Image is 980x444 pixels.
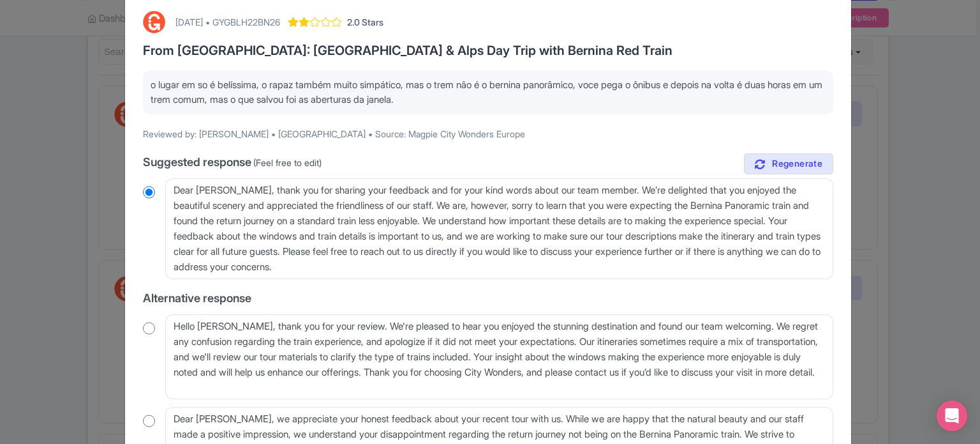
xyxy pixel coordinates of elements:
img: GetYourGuide Logo [143,11,165,33]
span: Alternative response [143,291,251,305]
h3: From [GEOGRAPHIC_DATA]: [GEOGRAPHIC_DATA] & Alps Day Trip with Bernina Red Train [143,43,833,57]
textarea: Dear [PERSON_NAME], thank you for sharing your feedback and for your kind words about our team me... [165,178,833,279]
a: Regenerate [744,153,833,174]
div: [DATE] • GYGBLH22BN26 [175,15,280,29]
div: Open Intercom Messenger [937,401,967,431]
p: Reviewed by: [PERSON_NAME] • [GEOGRAPHIC_DATA] • Source: Magpie City Wonders Europe [143,127,833,141]
span: 2.0 Stars [347,15,383,29]
span: Suggested response [143,155,251,169]
textarea: Hello [PERSON_NAME], thank you for your review. We're pleased to hear you enjoyed the stunning de... [165,314,833,400]
span: (Feel free to edit) [253,157,322,168]
span: Regenerate [772,158,822,170]
p: o lugar em so é belíssima, o rapaz também muito simpático, mas o trem não é o bernina panorâmico,... [151,78,826,107]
